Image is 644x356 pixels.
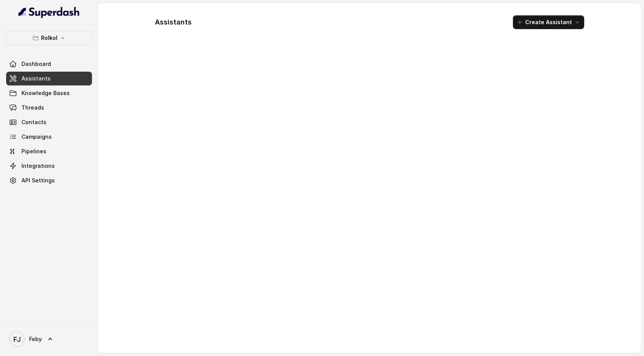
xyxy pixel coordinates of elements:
a: Campaigns [6,130,92,144]
span: Integrations [21,162,55,170]
a: Dashboard [6,57,92,71]
span: Feby [29,335,42,343]
span: Contacts [21,118,46,126]
span: Campaigns [21,133,52,141]
img: light.svg [18,6,80,18]
a: Threads [6,101,92,115]
span: Dashboard [21,60,51,68]
button: Rolkol [6,31,92,45]
span: Knowledge Bases [21,89,70,97]
a: API Settings [6,174,92,187]
button: Create Assistant [513,15,584,29]
a: Feby [6,328,92,350]
text: FJ [13,335,21,343]
a: Assistants [6,72,92,85]
h1: Assistants [155,16,192,28]
p: Rolkol [41,33,58,43]
a: Integrations [6,159,92,173]
a: Pipelines [6,144,92,158]
a: Contacts [6,115,92,129]
span: Threads [21,104,44,112]
span: Assistants [21,75,51,82]
span: Pipelines [21,148,46,155]
a: Knowledge Bases [6,86,92,100]
span: API Settings [21,177,55,184]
